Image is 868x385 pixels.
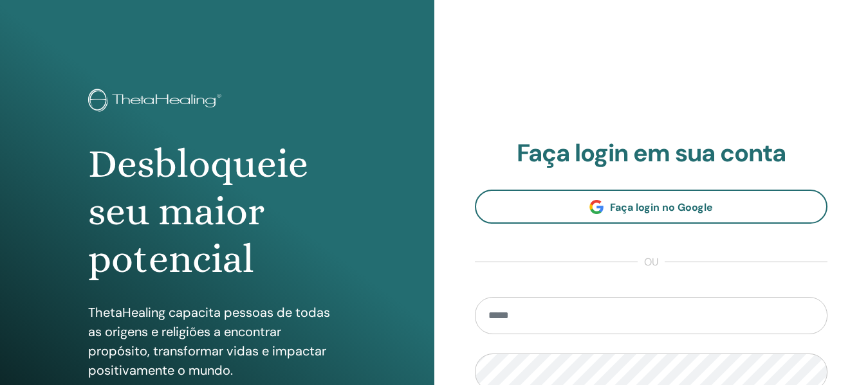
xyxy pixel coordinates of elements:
h2: Faça login em sua conta [475,139,828,168]
span: Faça login no Google [610,201,713,214]
p: ThetaHealing capacita pessoas de todas as origens e religiões a encontrar propósito, transformar ... [88,303,346,380]
h1: Desbloqueie seu maior potencial [88,140,346,283]
span: ou [638,255,665,270]
a: Faça login no Google [475,190,828,224]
